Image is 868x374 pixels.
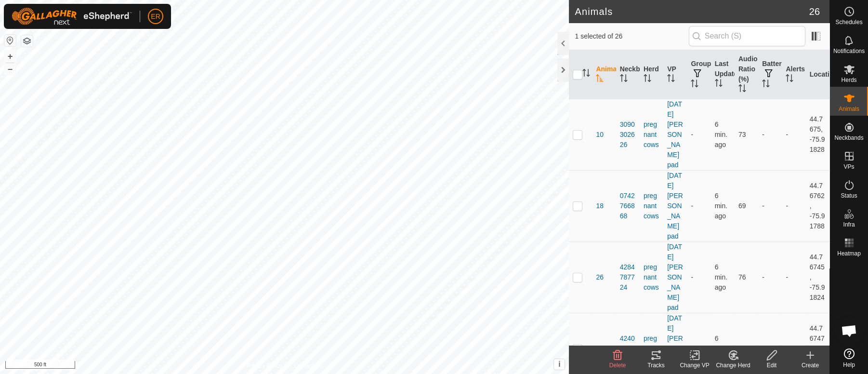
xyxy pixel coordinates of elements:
span: Herds [841,77,856,83]
span: Animals [839,106,859,112]
span: VPs [843,164,854,170]
div: Change VP [675,361,714,370]
td: - [782,99,805,170]
button: – [4,63,16,75]
div: pregnant cows [644,191,659,221]
th: Herd [640,50,663,99]
span: 1 selected of 26 [575,31,688,41]
span: Aug 28, 2025, 6:20 PM [715,263,727,291]
th: Location [806,50,829,99]
td: - [758,170,782,241]
div: 0742766868 [620,191,636,221]
span: Status [841,193,857,199]
th: Animal [592,50,616,99]
a: Contact Us [294,361,322,370]
th: Alerts [782,50,805,99]
p-sorticon: Activate to sort [620,76,628,83]
p-sorticon: Activate to sort [715,80,723,88]
a: Privacy Policy [247,361,283,370]
th: Last Updated [711,50,735,99]
span: 26 [809,4,820,19]
span: Aug 28, 2025, 6:20 PM [715,334,727,362]
td: - [687,170,710,241]
span: Aug 28, 2025, 6:20 PM [715,192,727,220]
p-sorticon: Activate to sort [786,76,793,83]
a: [DATE] [PERSON_NAME] pad [667,172,683,240]
span: Aug 28, 2025, 6:20 PM [715,120,727,148]
div: pregnant cows [644,262,659,293]
span: 73 [738,131,746,138]
td: - [758,99,782,170]
p-sorticon: Activate to sort [667,76,675,83]
p-sorticon: Activate to sort [644,76,651,83]
p-sorticon: Activate to sort [738,86,746,93]
span: 33 [596,344,604,354]
td: - [782,170,805,241]
td: - [782,241,805,313]
span: Neckbands [834,135,863,141]
button: + [4,51,16,62]
span: Infra [843,222,855,227]
span: Help [843,362,855,368]
div: Edit [752,361,791,370]
td: 44.76745, -75.91824 [806,241,829,313]
span: 76 [738,273,746,281]
a: Open chat [835,316,864,345]
span: 67 [738,345,746,352]
div: Change Herd [714,361,752,370]
a: Help [830,345,868,372]
div: pregnant cows [644,120,659,150]
div: 3090302626 [620,120,636,150]
td: - [687,241,710,313]
span: Heatmap [837,251,861,256]
h2: Animals [575,6,809,17]
p-sorticon: Activate to sort [762,81,770,89]
button: i [554,359,565,370]
th: VP [663,50,687,99]
button: Reset Map [4,35,16,46]
button: Map Layers [21,35,33,47]
p-sorticon: Activate to sort [582,70,590,78]
td: - [687,99,710,170]
a: [DATE] [PERSON_NAME] pad [667,243,683,311]
span: Notifications [833,48,865,54]
span: Delete [609,362,626,369]
td: 44.76762, -75.91788 [806,170,829,241]
th: Groups [687,50,710,99]
input: Search (S) [689,26,805,46]
div: Create [791,361,829,370]
div: Tracks [637,361,675,370]
td: - [758,241,782,313]
span: 18 [596,201,604,211]
img: Gallagher Logo [12,8,132,25]
div: pregnant cows [644,334,659,364]
th: Battery [758,50,782,99]
span: i [558,360,560,368]
span: ER [151,12,160,22]
span: Schedules [835,19,862,25]
span: 69 [738,202,746,210]
a: [DATE] [PERSON_NAME] pad [667,100,683,169]
th: Neckband [616,50,640,99]
span: 26 [596,272,604,282]
div: 4284787724 [620,262,636,293]
div: 4240204370 [620,334,636,364]
td: 44.7675, -75.91828 [806,99,829,170]
p-sorticon: Activate to sort [691,81,698,89]
th: Audio Ratio (%) [735,50,758,99]
p-sorticon: Activate to sort [596,76,604,83]
span: 10 [596,130,604,140]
